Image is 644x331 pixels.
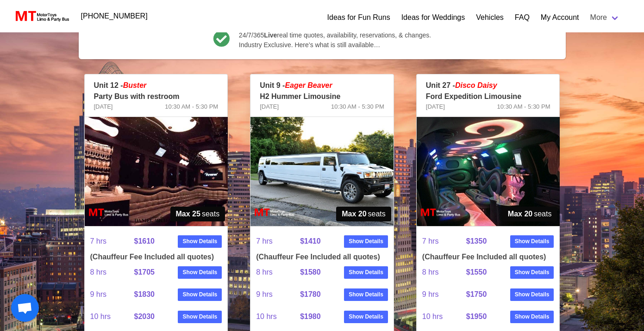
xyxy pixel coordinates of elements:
[349,290,383,299] strong: Show Details
[422,230,466,252] span: 7 hrs
[170,207,225,221] span: seats
[422,306,466,328] span: 10 hrs
[466,313,487,320] strong: $1950
[426,80,550,91] p: Unit 27 -
[300,290,321,298] strong: $1780
[182,268,217,276] strong: Show Details
[515,290,550,299] strong: Show Details
[260,80,384,91] p: Unit 9 -
[466,290,487,298] strong: $1750
[515,268,550,276] strong: Show Details
[515,12,530,23] a: FAQ
[285,81,332,89] em: Eager Beaver
[422,261,466,283] span: 8 hrs
[90,252,222,261] h4: (Chauffeur Fee Included all quotes)
[134,313,155,320] strong: $2030
[13,10,70,23] img: MotorToys Logo
[94,91,219,102] p: Party Bus with restroom
[327,12,390,23] a: Ideas for Fun Runs
[422,252,554,261] h4: (Chauffeur Fee Included all quotes)
[541,12,579,23] a: My Account
[300,313,321,320] strong: $1980
[476,12,504,23] a: Vehicles
[165,102,218,111] span: 10:30 AM - 5:30 PM
[466,268,487,276] strong: $1550
[260,91,384,102] p: H2 Hummer Limousine
[182,313,217,321] strong: Show Details
[94,102,113,111] span: [DATE]
[349,268,383,276] strong: Show Details
[90,230,134,252] span: 7 hrs
[508,208,532,220] strong: Max 20
[515,237,550,245] strong: Show Details
[182,290,217,299] strong: Show Details
[134,290,155,298] strong: $1830
[502,207,557,221] span: seats
[455,81,497,89] em: Disco Daisy
[585,8,625,27] a: More
[256,230,300,252] span: 7 hrs
[90,306,134,328] span: 10 hrs
[300,237,321,245] strong: $1410
[336,207,391,221] span: seats
[256,306,300,328] span: 10 hrs
[264,31,277,39] b: Live
[331,102,384,111] span: 10:30 AM - 5:30 PM
[349,237,383,245] strong: Show Details
[176,208,200,220] strong: Max 25
[134,268,155,276] strong: $1705
[85,117,228,226] img: 12%2002.jpg
[256,261,300,283] span: 8 hrs
[497,102,550,111] span: 10:30 AM - 5:30 PM
[134,237,155,245] strong: $1610
[239,40,431,50] span: Industry Exclusive. Here’s what is still available…
[94,80,219,91] p: Unit 12 -
[123,81,147,89] em: Buster
[342,208,366,220] strong: Max 20
[260,102,279,111] span: [DATE]
[11,294,39,322] div: Open chat
[426,91,550,102] p: Ford Expedition Limousine
[417,117,560,226] img: 27%2002.jpg
[250,117,394,226] img: 09%2001.jpg
[239,31,431,40] span: 24/7/365 real time quotes, availability, reservations, & changes.
[256,283,300,306] span: 9 hrs
[90,261,134,283] span: 8 hrs
[75,7,153,25] a: [PHONE_NUMBER]
[349,313,383,321] strong: Show Details
[256,252,388,261] h4: (Chauffeur Fee Included all quotes)
[426,102,445,111] span: [DATE]
[401,12,465,23] a: Ideas for Weddings
[466,237,487,245] strong: $1350
[515,313,550,321] strong: Show Details
[90,283,134,306] span: 9 hrs
[422,283,466,306] span: 9 hrs
[300,268,321,276] strong: $1580
[182,237,217,245] strong: Show Details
